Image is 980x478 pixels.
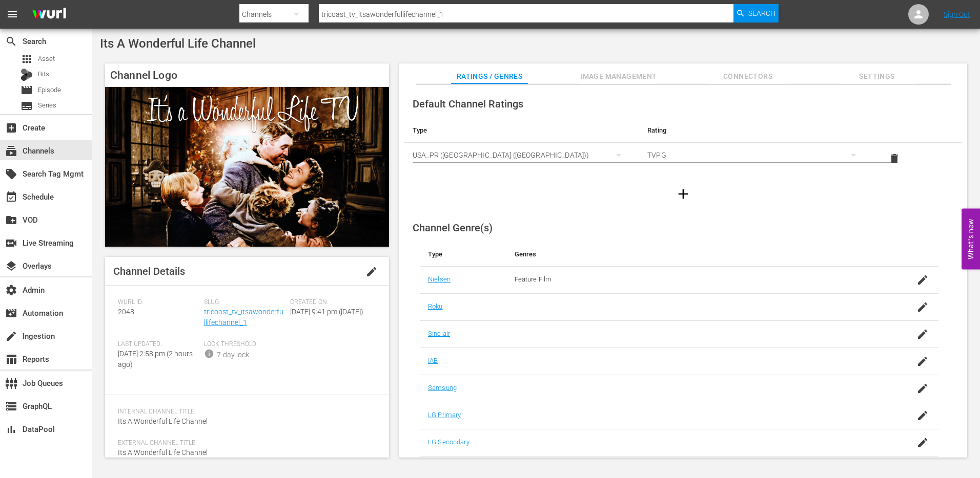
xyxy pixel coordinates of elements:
[21,84,33,96] span: Episode
[290,308,363,316] span: [DATE] 9:41 pm ([DATE])
[5,423,17,436] span: DataPool
[839,70,915,83] span: Settings
[5,237,17,249] span: Live Streaming
[506,242,881,267] th: Genres
[5,214,17,226] span: VOD
[118,448,208,457] span: Its A Wonderful Life Channel
[413,222,493,234] span: Channel Genre(s)
[38,85,61,95] span: Episode
[413,98,523,110] span: Default Channel Ratings
[118,439,371,447] span: External Channel Title:
[204,308,283,327] a: tricoast_tv_itsawonderfullifechannel_1
[21,53,33,65] span: Asset
[38,69,49,79] span: Bits
[5,284,17,296] span: Admin
[5,168,17,180] span: Search Tag Mgmt
[204,298,285,307] span: Slug:
[118,350,193,368] span: [DATE] 2:58 pm (2 hours ago)
[21,100,33,112] span: Series
[733,4,779,23] button: Search
[118,340,199,349] span: Last Updated:
[5,330,17,342] span: Ingestion
[5,353,17,365] span: Reports
[204,340,285,349] span: Lock Threshold:
[118,417,208,425] span: Its A Wonderful Life Channel
[428,275,451,283] a: Nielsen
[5,35,17,48] span: Search
[5,260,17,272] span: Overlays
[5,145,17,157] span: Channels
[404,118,962,175] table: simple table
[5,400,17,412] span: GraphQL
[428,302,443,310] a: Roku
[882,146,907,171] button: delete
[21,69,33,81] div: Bits
[113,265,185,277] span: Channel Details
[5,191,17,203] span: Schedule
[5,307,17,319] span: Automation
[639,118,874,143] th: Rating
[25,3,74,27] img: ans4CAIJ8jUAAAAAAAAAAAAAAAAAAAAAAAAgQb4GAAAAAAAAAAAAAAAAAAAAAAAAJMjXAAAAAAAAAAAAAAAAAAAAAAAAgAT5G...
[580,70,657,83] span: Image Management
[428,411,461,419] a: LG Primary
[217,350,249,360] div: 7-day lock
[118,408,371,416] span: Internal Channel Title:
[709,70,786,83] span: Connectors
[428,330,450,337] a: Sinclair
[5,377,17,389] span: Job Queues
[359,259,384,284] button: edit
[451,70,528,83] span: Ratings / Genres
[365,266,378,278] span: edit
[420,242,506,267] th: Type
[748,4,775,23] span: Search
[5,122,17,134] span: Create
[962,209,980,270] button: Open Feedback Widget
[38,54,55,64] span: Asset
[290,298,371,307] span: Created On:
[428,384,457,392] a: Samsung
[944,10,970,18] a: Sign Out
[888,153,901,165] span: delete
[404,118,639,143] th: Type
[647,141,866,169] div: TVPG
[204,349,214,359] span: info
[118,298,199,307] span: Wurl ID:
[100,36,256,51] span: Its A Wonderful Life Channel
[105,87,389,247] img: Its A Wonderful Life Channel
[105,63,389,87] h4: Channel Logo
[118,308,134,316] span: 2048
[6,8,18,20] span: menu
[428,357,438,364] a: IAB
[428,438,469,446] a: LG Secondary
[413,141,631,169] div: USA_PR ([GEOGRAPHIC_DATA] ([GEOGRAPHIC_DATA]))
[38,100,56,111] span: Series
